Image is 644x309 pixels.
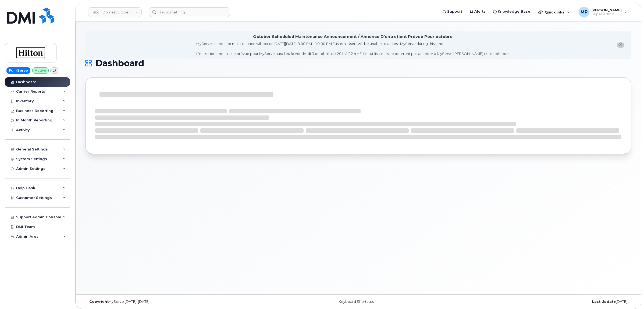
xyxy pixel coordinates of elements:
strong: Last Update [592,300,616,304]
div: October Scheduled Maintenance Announcement / Annonce D'entretient Prévue Pour octobre [253,34,453,40]
div: MyServe scheduled maintenance will occur [DATE][DATE] 8:00 PM - 10:00 PM Eastern. Users will be u... [196,41,510,56]
strong: Copyright [89,300,109,304]
span: Dashboard [95,59,144,67]
div: MyServe [DATE]–[DATE] [85,300,267,304]
a: Keyboard Shortcuts [339,300,374,304]
button: close notification [617,42,624,48]
div: [DATE] [449,300,631,304]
